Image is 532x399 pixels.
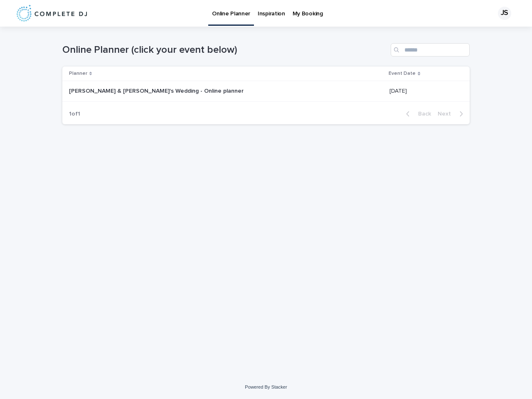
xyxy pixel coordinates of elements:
button: Back [399,110,434,118]
p: Event Date [389,69,416,78]
span: Next [438,111,456,117]
p: [PERSON_NAME] & [PERSON_NAME]'s Wedding - Online planner [69,86,245,95]
p: Planner [69,69,87,78]
button: Next [434,110,470,118]
a: Powered By Stacker [245,384,287,389]
p: [DATE] [389,86,409,95]
span: Back [413,111,431,117]
img: 8nP3zCmvR2aWrOmylPw8 [17,5,87,22]
tr: [PERSON_NAME] & [PERSON_NAME]'s Wedding - Online planner[PERSON_NAME] & [PERSON_NAME]'s Wedding -... [62,81,470,102]
input: Search [391,43,470,57]
p: 1 of 1 [62,104,87,124]
h1: Online Planner (click your event below) [62,44,387,56]
div: JS [498,7,511,20]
